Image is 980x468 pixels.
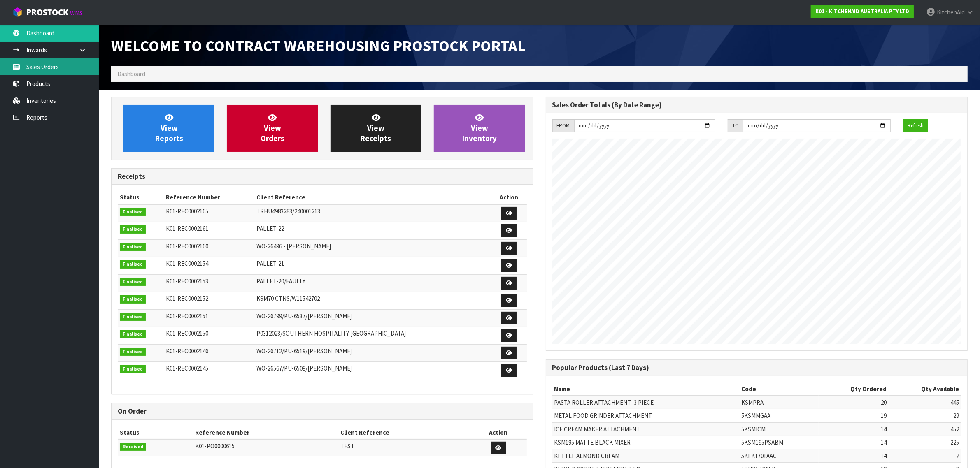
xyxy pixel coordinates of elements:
td: 5KSM195PSABM [739,436,819,449]
span: PALLET-20/FAULTY [256,277,305,285]
span: K01-REC0002145 [166,364,208,372]
span: P0312023/SOUTHERN HOSPITALITY [GEOGRAPHIC_DATA] [256,329,406,337]
span: Finalised [120,278,146,286]
td: K01-PO0000615 [193,439,338,457]
span: Welcome to Contract Warehousing ProStock Portal [111,36,525,55]
td: 445 [889,396,961,409]
a: ViewReceipts [331,105,421,152]
span: Finalised [120,260,146,269]
td: ICE CREAM MAKER ATTACHMENT [552,422,739,436]
td: 14 [819,449,888,462]
strong: K01 - KITCHENAID AUSTRALIA PTY LTD [815,8,909,15]
td: 5KSMICM [739,422,819,436]
td: 14 [819,436,888,449]
td: TEST [338,439,470,457]
td: 2 [889,449,961,462]
span: Finalised [120,243,146,251]
td: KSMPRA [739,396,819,409]
span: K01-REC0002160 [166,242,208,250]
th: Reference Number [193,426,338,439]
span: PALLET-22 [256,225,284,232]
td: 29 [889,409,961,422]
span: Finalised [120,225,146,234]
span: WO-26496 - [PERSON_NAME] [256,242,331,250]
td: 452 [889,422,961,436]
img: cube-alt.png [12,7,23,17]
span: K01-REC0002150 [166,329,208,337]
span: WO-26799/PU-6537/[PERSON_NAME] [256,312,352,320]
span: View Reports [155,113,183,144]
h3: Receipts [118,173,527,181]
td: 5KSMMGAA [739,409,819,422]
td: 14 [819,422,888,436]
span: View Inventory [462,113,497,144]
th: Action [491,191,526,204]
span: View Orders [261,113,284,144]
span: WO-26567/PU-6509/[PERSON_NAME] [256,364,352,372]
small: WMS [70,9,83,17]
h3: Popular Products (Last 7 Days) [552,364,961,372]
span: Finalised [120,295,146,304]
th: Status [118,426,193,439]
a: ViewReports [123,105,214,152]
span: K01-REC0002165 [166,207,208,215]
td: 225 [889,436,961,449]
span: Finalised [120,313,146,321]
td: KSM195 MATTE BLACK MIXER [552,436,739,449]
a: ViewOrders [227,105,318,152]
th: Code [739,382,819,396]
h3: Sales Order Totals (By Date Range) [552,101,961,109]
th: Client Reference [254,191,492,204]
button: Refresh [903,119,928,132]
span: KitchenAid [937,8,965,16]
span: WO-26712/PU-6519/[PERSON_NAME] [256,347,352,355]
span: Finalised [120,330,146,338]
span: K01-REC0002152 [166,294,208,302]
span: TRHU4983283/240001213 [256,207,320,215]
th: Action [470,426,527,439]
th: Qty Ordered [819,382,888,396]
th: Name [552,382,739,396]
span: PALLET-21 [256,259,284,267]
td: 20 [819,396,888,409]
td: PASTA ROLLER ATTACHMENT- 3 PIECE [552,396,739,409]
td: METAL FOOD GRINDER ATTACHMENT [552,409,739,422]
span: K01-REC0002154 [166,259,208,267]
span: ProStock [26,7,68,18]
td: 19 [819,409,888,422]
span: Finalised [120,348,146,356]
span: K01-REC0002146 [166,347,208,355]
span: K01-REC0002151 [166,312,208,320]
span: K01-REC0002161 [166,225,208,232]
span: Finalised [120,208,146,216]
td: KETTLE ALMOND CREAM [552,449,739,462]
th: Client Reference [338,426,470,439]
div: TO [728,119,743,132]
span: Dashboard [117,70,145,78]
span: K01-REC0002153 [166,277,208,285]
th: Reference Number [164,191,254,204]
th: Status [118,191,164,204]
td: 5KEK1701AAC [739,449,819,462]
span: KSM70 CTNS/W11542702 [256,294,320,302]
th: Qty Available [889,382,961,396]
span: View Receipts [361,113,391,144]
div: FROM [552,119,574,132]
span: Finalised [120,365,146,373]
span: Received [120,443,146,451]
h3: On Order [118,408,527,415]
a: ViewInventory [434,105,525,152]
